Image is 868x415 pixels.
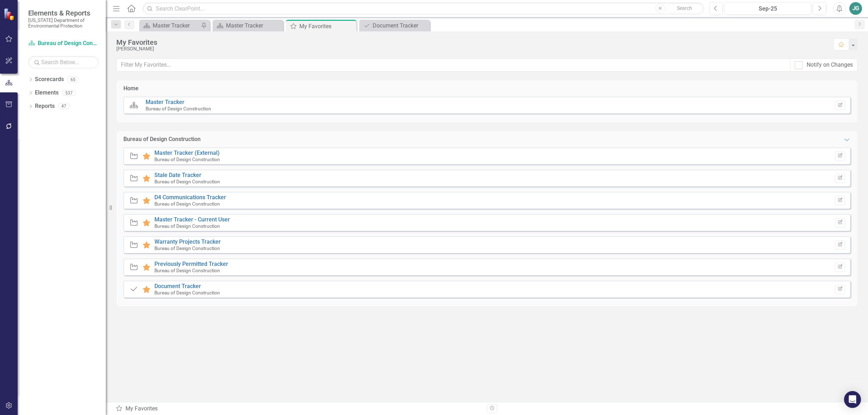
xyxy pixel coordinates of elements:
div: My Favorites [116,405,482,413]
div: 47 [58,103,69,109]
button: Search [667,4,702,13]
a: Master Tracker (External) [154,149,220,156]
div: 65 [67,77,79,83]
a: Document Tracker [361,21,428,30]
div: Master Tracker [153,21,199,30]
div: Master Tracker [226,21,281,30]
div: Home [123,85,139,93]
div: Open Intercom Messenger [844,391,861,408]
button: Set Home Page [835,101,845,110]
div: Notify on Changes [807,61,853,69]
div: Sep-25 [727,5,809,13]
div: [PERSON_NAME] [116,46,826,51]
small: Bureau of Design Construction [146,106,211,111]
a: Master Tracker [141,21,199,30]
small: Bureau of Design Construction [154,201,220,207]
span: Elements & Reports [28,9,99,17]
a: Warranty Projects Tracker [154,238,221,245]
a: Previously Permitted Tracker [154,261,228,267]
input: Search ClearPoint... [143,2,704,15]
small: Bureau of Design Construction [154,245,220,251]
a: D4 Communications Tracker [154,194,226,201]
div: Document Tracker [373,21,428,30]
small: Bureau of Design Construction [154,268,220,273]
div: My Favorites [299,22,355,31]
a: Bureau of Design Construction [28,39,99,48]
a: Elements [35,89,59,97]
small: Bureau of Design Construction [154,290,220,295]
small: Bureau of Design Construction [154,223,220,229]
div: My Favorites [116,38,826,46]
a: Master Tracker [214,21,281,30]
span: Search [677,5,692,11]
small: Bureau of Design Construction [154,157,220,162]
a: Stale Date Tracker [154,172,201,178]
small: Bureau of Design Construction [154,179,220,184]
a: Master Tracker [146,99,184,105]
a: Document Tracker [154,283,201,289]
small: [US_STATE] Department of Environmental Protection [28,17,99,29]
button: JG [849,2,862,15]
input: Filter My Favorites... [116,59,790,72]
input: Search Below... [28,56,99,68]
div: Bureau of Design Construction [123,135,201,144]
a: Scorecards [35,75,64,84]
a: Master Tracker - Current User [154,216,230,223]
img: ClearPoint Strategy [4,8,16,20]
button: Sep-25 [725,2,811,15]
a: Reports [35,102,55,110]
div: 537 [62,90,76,96]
